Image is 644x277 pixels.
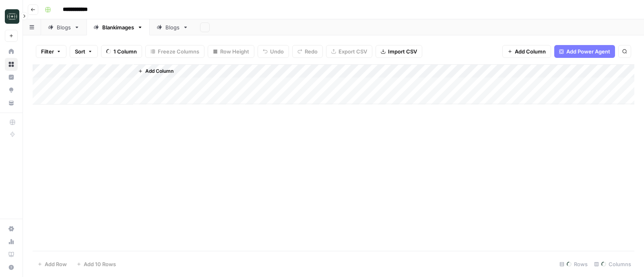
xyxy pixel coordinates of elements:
[305,47,318,55] span: Redo
[5,45,18,58] a: Home
[41,19,87,35] a: Blogs
[158,47,199,55] span: Freeze Columns
[165,23,180,31] div: Blogs
[339,47,367,55] span: Export CSV
[376,45,422,58] button: Import CSV
[57,23,71,31] div: Blogs
[591,258,634,271] div: Columns
[5,96,18,109] a: Your Data
[5,84,18,96] a: Opportunities
[258,45,289,58] button: Undo
[566,47,610,55] span: Add Power Agent
[5,6,18,27] button: Workspace: Catalyst
[556,258,591,271] div: Rows
[270,47,284,55] span: Undo
[70,45,98,58] button: Sort
[292,45,323,58] button: Redo
[515,47,546,55] span: Add Column
[145,68,173,75] span: Add Column
[208,45,254,58] button: Row Height
[5,71,18,84] a: Insights
[33,258,72,271] button: Add Row
[388,47,417,55] span: Import CSV
[72,258,121,271] button: Add 10 Rows
[102,23,134,31] div: Blankimages
[75,47,85,55] span: Sort
[36,45,66,58] button: Filter
[45,260,67,268] span: Add Row
[150,19,195,35] a: Blogs
[87,19,150,35] a: Blankimages
[101,45,142,58] button: 1 Column
[220,47,249,55] span: Row Height
[5,9,19,24] img: Catalyst Logo
[5,222,18,235] a: Settings
[502,45,551,58] button: Add Column
[5,58,18,71] a: Browse
[84,260,116,268] span: Add 10 Rows
[5,235,18,248] a: Usage
[145,45,204,58] button: Freeze Columns
[114,47,137,55] span: 1 Column
[5,248,18,261] a: Learning Hub
[135,66,177,76] button: Add Column
[5,261,18,274] button: Help + Support
[326,45,372,58] button: Export CSV
[554,45,615,58] button: Add Power Agent
[41,47,54,55] span: Filter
